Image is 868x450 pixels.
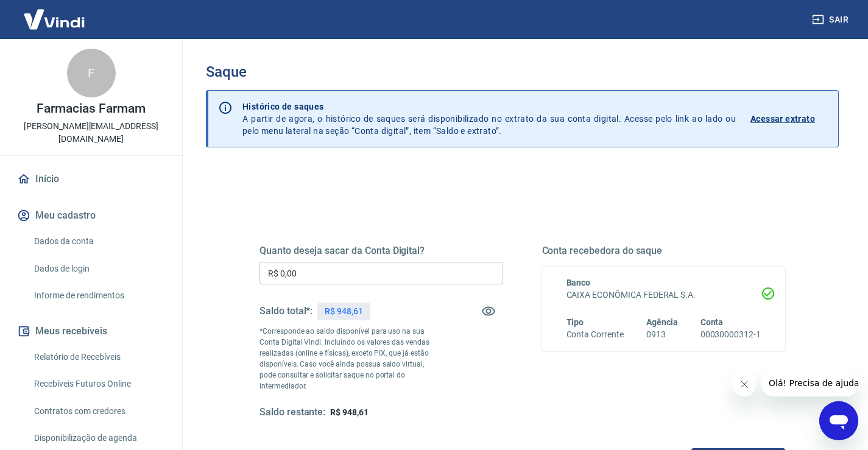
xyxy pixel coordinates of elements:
p: *Corresponde ao saldo disponível para uso na sua Conta Digital Vindi. Incluindo os valores das ve... [259,326,442,392]
a: Dados da conta [29,229,168,254]
span: Olá! Precisa de ajuda? [7,9,102,18]
span: Banco [566,278,591,287]
p: Histórico de saques [242,100,736,113]
p: A partir de agora, o histórico de saques será disponibilizado no extrato da sua conta digital. Ac... [242,100,736,137]
button: Meu cadastro [15,202,168,229]
h5: Saldo total*: [259,305,312,317]
iframe: Botão para abrir a janela de mensagens [819,401,858,440]
h6: Conta Corrente [566,328,624,341]
h6: CAIXA ECONÔMICA FEDERAL S.A. [566,289,761,301]
span: Conta [700,317,724,327]
a: Contratos com credores [29,399,168,424]
iframe: Fechar mensagem [732,372,757,396]
button: Meus recebíveis [15,318,168,345]
p: Farmacias Farmam [37,102,145,115]
span: R$ 948,61 [330,407,369,417]
p: Acessar extrato [750,113,815,125]
h6: 00030000312-1 [700,328,761,341]
span: Tipo [566,317,584,327]
h3: Saque [206,63,839,80]
iframe: Mensagem da empresa [761,370,858,396]
a: Dados de login [29,256,168,281]
a: Informe de rendimentos [29,283,168,308]
p: R$ 948,61 [325,305,363,318]
h5: Quanto deseja sacar da Conta Digital? [259,245,503,257]
p: [PERSON_NAME][EMAIL_ADDRESS][DOMAIN_NAME] [10,120,172,146]
div: F [67,49,116,97]
h5: Saldo restante: [259,406,325,419]
h6: 0913 [646,328,678,341]
a: Início [15,166,168,192]
img: Vindi [15,1,94,38]
button: Sair [810,9,853,31]
a: Acessar extrato [750,100,828,137]
h5: Conta recebedora do saque [542,245,786,257]
a: Relatório de Recebíveis [29,345,168,370]
a: Recebíveis Futuros Online [29,371,168,396]
span: Agência [646,317,678,327]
